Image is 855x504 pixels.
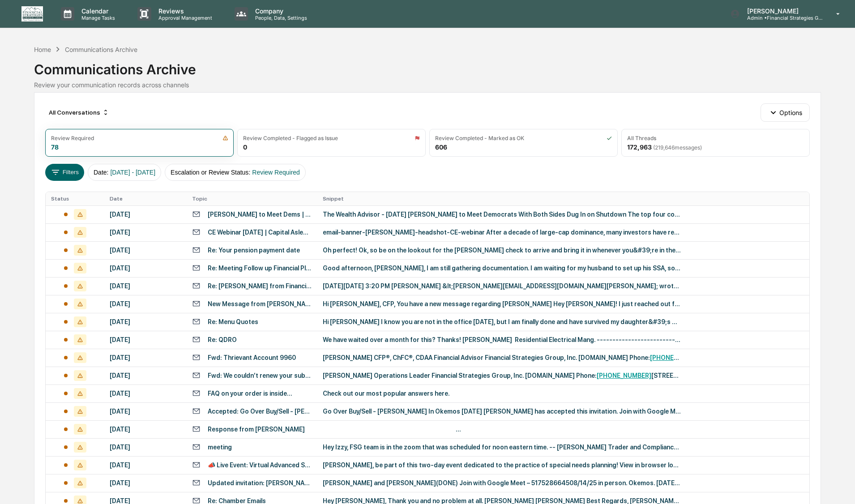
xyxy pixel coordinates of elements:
div: email-banner-[PERSON_NAME]-headshot-CE-webinar After a decade of large-cap dominance, many invest... [323,229,681,236]
p: [PERSON_NAME] [740,7,823,15]
img: icon [415,135,420,141]
iframe: Open customer support [826,474,851,499]
div: Hi [PERSON_NAME] I know you are not in the office [DATE], but I am finally done and have survived... [323,318,681,325]
div: Communications Archive [34,54,821,77]
p: Company [248,7,312,15]
a: [PHONE_NUMBER] [650,354,705,361]
div: ͏ ‌ ͏ ‌ ͏ ‌ ͏ ‌ ͏ ‌ ͏ ‌ ͏ ‌ ͏ ‌ ͏ ‌ ͏ ‌ ͏ ‌ ͏ ‌ ͏ ‌ ͏ ‌ ͏ ‌ ͏ ‌ ͏ ‌ ͏ ‌ ͏ ‌ ͏ ‌ ͏ ‌ ͏ ‌ ͏ ‌ ͏ ‌ ͏... [323,426,681,433]
div: Fwd: We couldn’t renew your subscription [208,372,312,379]
th: Date [104,192,187,205]
div: Good afternoon, [PERSON_NAME], I am still gathering documentation. I am waiting for my husband to... [323,265,681,272]
div: 78 [51,143,59,151]
div: [PERSON_NAME], be part of this two-day event dedicated to the practice of special needs planning!... [323,461,681,469]
div: [DATE] [110,336,181,343]
a: [PHONE_NUMBER] [597,372,651,379]
span: Review Required [252,169,300,176]
img: icon [222,135,228,141]
p: Reviews [151,7,217,15]
p: Admin • Financial Strategies Group (FSG) [740,15,823,21]
div: [DATE] [110,282,181,290]
div: Re: Meeting Follow up Financial Planning [208,265,312,272]
div: Response from [PERSON_NAME] [208,426,305,433]
div: Review Completed - Marked as OK [435,135,524,141]
div: [DATE] [110,265,181,272]
div: [DATE] [110,479,181,487]
span: ( 219,646 messages) [653,144,702,151]
div: [PERSON_NAME] Operations Leader Financial Strategies Group, Inc. [DOMAIN_NAME] Phone: [STREET_ADD... [323,372,681,379]
div: [DATE][DATE] 3:20 PM [PERSON_NAME] &lt;[PERSON_NAME][EMAIL_ADDRESS][DOMAIN_NAME][PERSON_NAME]; wr... [323,282,681,290]
p: People, Data, Settings [248,15,312,21]
div: [DATE] [110,372,181,379]
div: [PERSON_NAME] to Meet Dems | 'The New Normal' | [PERSON_NAME] Rhetoric, Policies, and Negotiation... [208,211,312,218]
div: Go Over Buy/Sell - [PERSON_NAME] In Okemos [DATE] [PERSON_NAME] has accepted this invitation. Joi... [323,408,681,415]
th: Snippet [317,192,809,205]
div: Communications Archive [65,46,137,53]
div: meeting [208,444,232,451]
div: [DATE] [110,247,181,254]
p: Calendar [74,7,120,15]
div: Re: Your pension payment date [208,247,300,254]
div: Hey Izzy, FSG team is in the zoom that was scheduled for noon eastern time. -- [PERSON_NAME] Trad... [323,444,681,451]
span: [DATE] - [DATE] [110,169,155,176]
th: Status [46,192,104,205]
p: Approval Management [151,15,217,21]
div: [PERSON_NAME] CFP®, ChFC®, CDAA Financial Advisor Financial Strategies Group, Inc. [DOMAIN_NAME] ... [323,354,681,361]
div: All Threads [627,135,656,141]
th: Topic [187,192,317,205]
div: [PERSON_NAME] and [PERSON_NAME](DONE) Join with Google Meet – 517528664508/14/25 in person. Okemo... [323,479,681,487]
div: CE Webinar [DATE] | Capital Asleep: Small Cap Market Structure [208,229,312,236]
div: [DATE] [110,229,181,236]
div: [DATE] [110,408,181,415]
button: Filters [45,164,84,181]
button: Escalation or Review Status:Review Required [165,164,306,181]
div: Re: [PERSON_NAME] from Financial Strategies Group [208,282,312,290]
div: The Wealth Advisor - [DATE] [PERSON_NAME] to Meet Democrats With Both Sides Dug In on Shutdown Th... [323,211,681,218]
img: logo [21,6,43,21]
div: Home [34,46,51,53]
div: Re: Menu Quotes [208,318,258,325]
div: FAQ on your order is inside... [208,390,292,397]
div: Updated invitation: [PERSON_NAME] and [PERSON_NAME](DONE) @ [DATE] 2pm - 2:30pm (EDT) ([PERSON_NA... [208,479,312,487]
div: [DATE] [110,426,181,433]
div: Review your communication records across channels [34,81,821,89]
div: Re: QDRO [208,336,237,343]
div: [DATE] [110,211,181,218]
div: [DATE] [110,390,181,397]
button: Date:[DATE] - [DATE] [88,164,161,181]
div: 📣 Live Event: Virtual Advanced Special Needs Planning Symposium [208,461,312,469]
div: Fwd: Thrievant Account 9960 [208,354,296,361]
div: [DATE] [110,354,181,361]
div: 0 [243,143,247,151]
img: icon [607,135,612,141]
div: We have waited over a month for this? Thanks! [PERSON_NAME] ​​​​ Residential Electrical Mang. ‑‑‑... [323,336,681,343]
div: Review Required [51,135,94,141]
div: [DATE] [110,444,181,451]
button: Options [761,103,809,121]
div: Oh perfect! Ok, so be on the lookout for the [PERSON_NAME] check to arrive and bring it in whenev... [323,247,681,254]
div: Hi [PERSON_NAME], CFP, You have a new message regarding [PERSON_NAME] Hey [PERSON_NAME]! I just r... [323,300,681,308]
div: [DATE] [110,461,181,469]
div: [DATE] [110,318,181,325]
div: 172,963 [627,143,702,151]
div: Accepted: Go Over Buy/Sell - [PERSON_NAME] In Okemos [DATE] @ [DATE] 11:45am - 12:45pm (EDT) ([PE... [208,408,312,415]
div: 606 [435,143,447,151]
p: Manage Tasks [74,15,120,21]
div: New Message from [PERSON_NAME] ([PERSON_NAME] concierge) [208,300,312,308]
div: Review Completed - Flagged as Issue [243,135,338,141]
div: [DATE] [110,300,181,308]
div: Check out our most popular answers here. ͏ ͏ ͏ ͏ ͏ ͏ ͏ ͏ ͏ ͏ ͏ ͏ ͏ ͏ ͏ ͏ ͏ ͏ ͏ ͏ ͏ ͏ ͏ ͏ ͏ ͏ ͏ ͏ ... [323,390,681,397]
div: All Conversations [45,105,113,120]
